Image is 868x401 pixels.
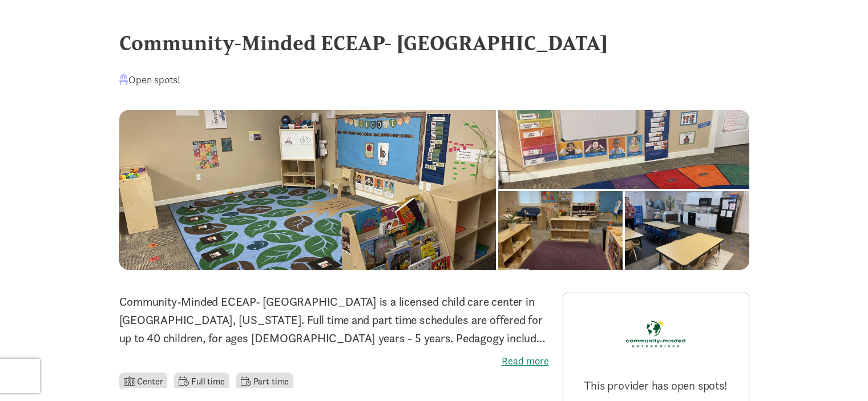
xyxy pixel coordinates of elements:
img: Provider logo [621,302,690,364]
div: Open spots! [119,72,180,87]
li: Center [119,372,168,391]
div: Community-Minded ECEAP- [GEOGRAPHIC_DATA] [119,27,749,58]
p: This provider has open spots! [572,378,740,394]
li: Part time [236,372,293,391]
li: Full time [174,372,229,391]
label: Read more [119,354,549,368]
p: Community-Minded ECEAP- [GEOGRAPHIC_DATA] is a licensed child care center in [GEOGRAPHIC_DATA], [... [119,293,549,347]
